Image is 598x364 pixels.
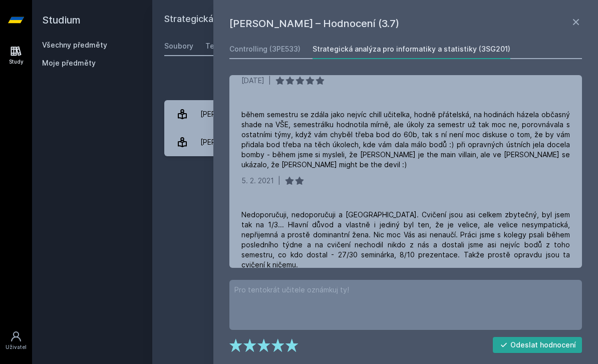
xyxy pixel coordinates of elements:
[164,36,193,56] a: Soubory
[200,132,256,152] div: [PERSON_NAME]
[205,36,225,56] a: Testy
[2,325,30,356] a: Uživatel
[42,41,107,49] a: Všechny předměty
[200,104,256,124] div: [PERSON_NAME]
[164,12,474,28] h2: Strategická analýza pro informatiky a statistiky (3SG201)
[164,100,586,128] a: [PERSON_NAME] 3 hodnocení 4.0
[205,41,225,51] div: Testy
[268,76,271,86] div: |
[42,58,96,68] span: Moje předměty
[241,110,570,170] div: během semestru se zdála jako nejvíc chill učitelka, hodně přátelská, na hodinách házela občasný s...
[241,76,264,86] div: [DATE]
[164,128,586,156] a: [PERSON_NAME] 9 hodnocení 3.7
[164,41,193,51] div: Soubory
[9,58,24,66] div: Study
[6,343,27,351] div: Uživatel
[2,40,30,71] a: Study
